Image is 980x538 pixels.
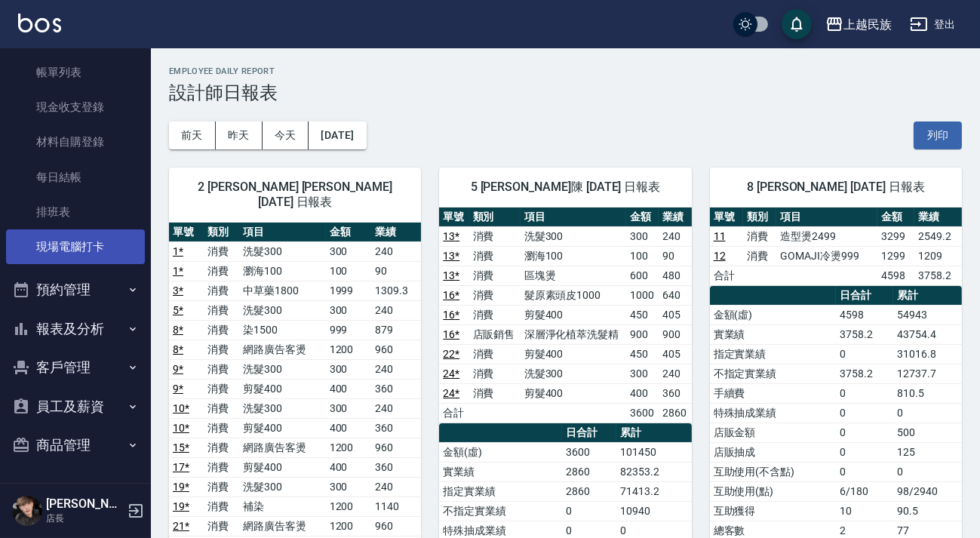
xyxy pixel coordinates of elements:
[626,344,659,364] td: 450
[521,246,626,266] td: 瀏海100
[239,241,326,261] td: 洗髮300
[204,379,238,398] td: 消費
[521,305,626,324] td: 剪髮400
[6,387,145,426] button: 員工及薪資
[521,226,626,246] td: 洗髮300
[893,286,962,306] th: 累計
[616,481,691,501] td: 71413.2
[521,208,626,227] th: 項目
[728,180,944,195] span: 8 [PERSON_NAME] [DATE] 日報表
[326,340,372,359] td: 1200
[469,208,521,227] th: 類別
[626,226,659,246] td: 300
[372,398,422,418] td: 240
[710,481,836,501] td: 互助使用(點)
[326,320,372,340] td: 999
[439,481,562,501] td: 指定實業績
[710,208,962,286] table: a dense table
[836,344,893,364] td: 0
[12,496,42,526] img: Person
[877,266,914,285] td: 4598
[6,426,145,465] button: 商品管理
[309,121,366,149] button: [DATE]
[743,226,776,246] td: 消費
[836,423,893,442] td: 0
[239,300,326,320] td: 洗髮300
[204,477,238,496] td: 消費
[46,496,123,512] h5: [PERSON_NAME]
[169,66,962,76] h2: Employee Daily Report
[6,160,145,195] a: 每日結帳
[836,462,893,481] td: 0
[239,340,326,359] td: 網路廣告客燙
[326,261,372,281] td: 100
[204,418,238,438] td: 消費
[204,281,238,300] td: 消費
[187,180,403,210] span: 2 [PERSON_NAME] [PERSON_NAME] [DATE] 日報表
[904,11,962,38] button: 登出
[710,266,743,285] td: 合計
[372,438,422,457] td: 960
[877,246,914,266] td: 1299
[776,226,877,246] td: 造型燙2499
[893,442,962,462] td: 125
[439,403,468,423] td: 合計
[626,285,659,305] td: 1000
[893,383,962,403] td: 810.5
[204,340,238,359] td: 消費
[659,305,691,324] td: 405
[169,82,962,103] h3: 設計師日報表
[836,324,893,344] td: 3758.2
[239,320,326,340] td: 染1500
[204,261,238,281] td: 消費
[372,496,422,516] td: 1140
[616,462,691,481] td: 82353.2
[836,481,893,501] td: 6/180
[893,364,962,383] td: 12737.7
[372,516,422,536] td: 960
[659,246,691,266] td: 90
[521,285,626,305] td: 髮原素頭皮1000
[326,241,372,261] td: 300
[204,516,238,536] td: 消費
[326,477,372,496] td: 300
[521,383,626,403] td: 剪髮400
[710,403,836,423] td: 特殊抽成業績
[439,501,562,521] td: 不指定實業績
[372,457,422,477] td: 360
[204,223,238,242] th: 類別
[776,208,877,227] th: 項目
[710,423,836,442] td: 店販金額
[836,442,893,462] td: 0
[893,462,962,481] td: 0
[204,241,238,261] td: 消費
[326,496,372,516] td: 1200
[616,423,691,443] th: 累計
[710,501,836,521] td: 互助獲得
[263,121,309,149] button: 今天
[469,226,521,246] td: 消費
[6,270,145,309] button: 預約管理
[239,261,326,281] td: 瀏海100
[6,229,145,264] a: 現場電腦打卡
[326,379,372,398] td: 400
[372,281,422,300] td: 1309.3
[521,266,626,285] td: 區塊燙
[743,246,776,266] td: 消費
[439,208,468,227] th: 單號
[714,230,726,242] a: 11
[6,348,145,387] button: 客戶管理
[169,223,204,242] th: 單號
[372,340,422,359] td: 960
[326,398,372,418] td: 300
[836,286,893,306] th: 日合計
[216,121,263,149] button: 昨天
[877,226,914,246] td: 3299
[239,496,326,516] td: 補染
[836,501,893,521] td: 10
[326,281,372,300] td: 1999
[714,250,726,262] a: 12
[836,383,893,403] td: 0
[372,477,422,496] td: 240
[893,481,962,501] td: 98/2940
